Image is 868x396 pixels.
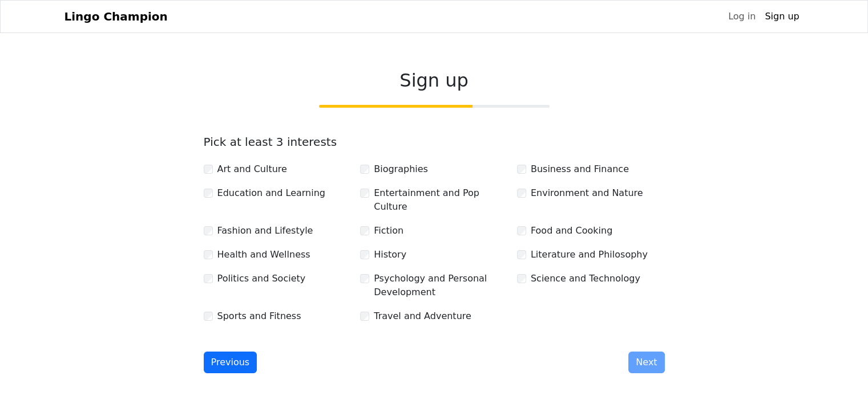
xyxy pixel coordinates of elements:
[531,248,648,262] label: Literature and Philosophy
[531,224,612,238] label: Food and Cooking
[204,135,337,149] label: Pick at least 3 interests
[531,162,629,176] label: Business and Finance
[531,272,640,285] label: Science and Technology
[217,309,301,323] label: Sports and Fitness
[760,5,804,28] a: Sign up
[374,162,428,176] label: Biographies
[374,224,403,238] label: Fiction
[374,248,406,262] label: History
[374,309,471,323] label: Travel and Adventure
[217,272,306,285] label: Politics and Society
[204,352,257,373] button: Previous
[531,186,643,200] label: Environment and Nature
[217,224,313,238] label: Fashion and Lifestyle
[64,5,168,28] a: Lingo Champion
[724,5,760,28] a: Log in
[204,70,665,91] h2: Sign up
[374,186,508,214] label: Entertainment and Pop Culture
[217,186,325,200] label: Education and Learning
[217,162,287,176] label: Art and Culture
[374,272,508,299] label: Psychology and Personal Development
[217,248,310,262] label: Health and Wellness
